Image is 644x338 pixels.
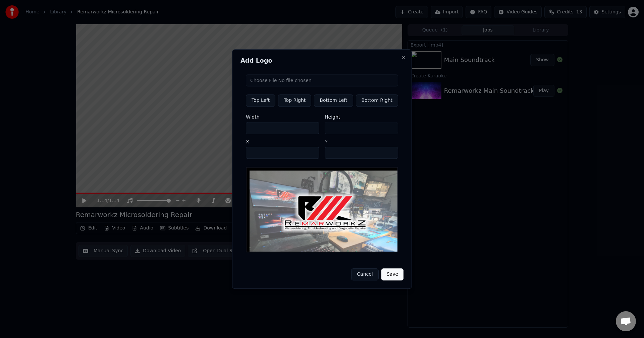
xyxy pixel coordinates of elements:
[246,115,319,119] label: Width
[250,171,400,255] img: Logo
[314,94,353,107] button: Bottom Left
[246,94,275,107] button: Top Left
[381,268,404,280] button: Save
[325,115,398,119] label: Height
[351,268,378,280] button: Cancel
[246,139,319,144] label: X
[240,58,404,64] h2: Add Logo
[325,139,398,144] label: Y
[356,94,398,107] button: Bottom Right
[278,94,311,107] button: Top Right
